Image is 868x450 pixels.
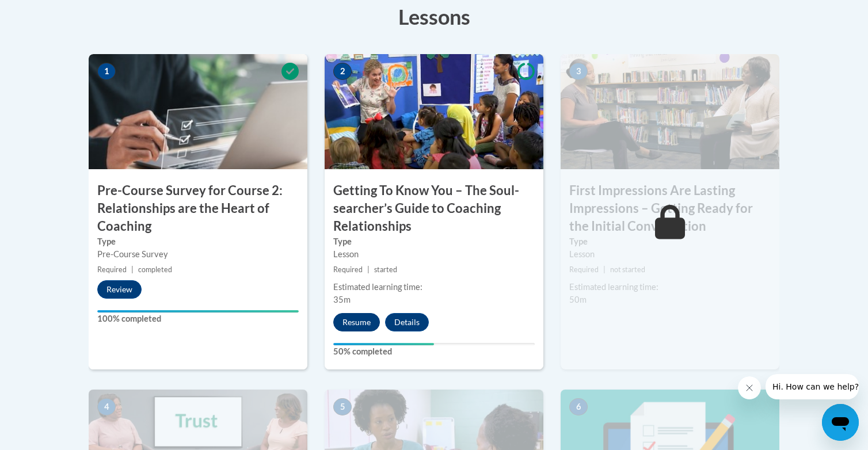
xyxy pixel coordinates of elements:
span: | [131,265,134,274]
img: Course Image [325,54,543,169]
label: 50% completed [333,345,535,358]
iframe: Close message [738,376,761,399]
span: not started [610,265,645,274]
img: Course Image [89,54,307,169]
div: Lesson [333,248,535,261]
span: 50m [569,295,587,304]
span: 35m [333,295,351,304]
label: Type [333,235,535,248]
div: Your progress [333,343,434,345]
iframe: Message from company [766,374,859,399]
div: Pre-Course Survey [97,248,299,261]
h3: First Impressions Are Lasting Impressions – Getting Ready for the Initial Conversation [561,182,779,235]
button: Review [97,280,142,299]
div: Lesson [569,248,771,261]
img: Course Image [561,54,779,169]
span: 3 [569,63,588,80]
h3: Getting To Know You – The Soul-searcher’s Guide to Coaching Relationships [325,182,543,235]
div: Your progress [97,310,299,312]
span: | [367,265,370,274]
label: 100% completed [97,312,299,325]
span: 2 [333,63,352,80]
span: Required [97,265,127,274]
span: completed [138,265,172,274]
span: started [374,265,397,274]
span: 1 [97,63,116,80]
span: 4 [97,398,116,415]
iframe: Button to launch messaging window [822,404,859,441]
h3: Pre-Course Survey for Course 2: Relationships are the Heart of Coaching [89,182,307,235]
h3: Lessons [89,2,779,31]
button: Resume [333,313,380,331]
span: Required [333,265,363,274]
div: Estimated learning time: [333,281,535,293]
label: Type [97,235,299,248]
label: Type [569,235,771,248]
span: 6 [569,398,588,415]
button: Details [385,313,429,331]
div: Estimated learning time: [569,281,771,293]
span: | [603,265,606,274]
span: Required [569,265,599,274]
span: 5 [333,398,352,415]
